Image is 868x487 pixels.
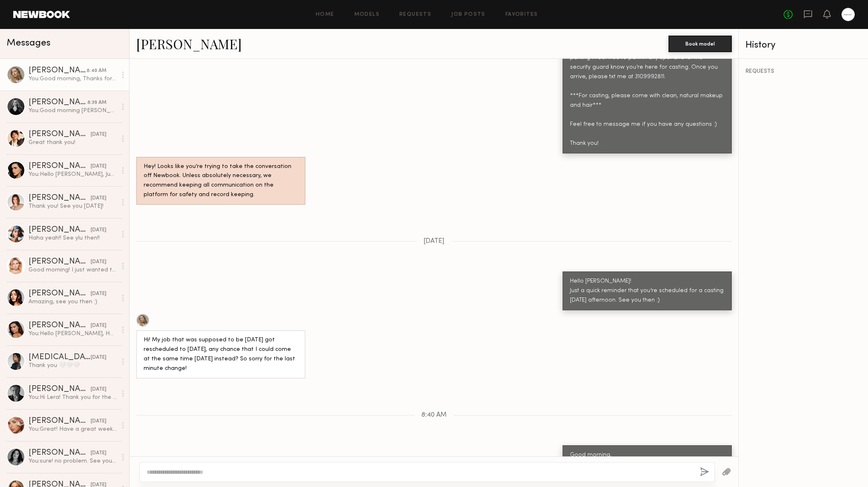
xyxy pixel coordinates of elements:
div: You: Hi Lera! Thank you for the response. Unfortunately, we’re only working [DATE] through [DATE]... [29,393,117,401]
div: Haha yeah!! See ylu then!! [29,234,117,242]
div: Hello [PERSON_NAME]! Just a quick reminder that you’re scheduled for a casting [DATE] afternoon. ... [570,277,724,305]
button: Book model [668,36,732,52]
div: You: Great! Have a great weekend and see you next week :) [29,425,117,433]
span: Messages [7,38,50,48]
div: [PERSON_NAME] [29,449,91,457]
div: [PERSON_NAME] [29,162,91,170]
div: You: sure! no problem. See you later :) [29,457,117,465]
div: [PERSON_NAME] [29,226,91,234]
div: [DATE] [91,354,106,362]
div: REQUESTS [745,69,861,74]
a: Book model [668,40,732,47]
div: [DATE] [91,386,106,393]
div: [PERSON_NAME] [29,194,91,202]
div: Great thank you! [29,139,117,146]
div: [DATE] [91,449,106,457]
a: Models [354,12,380,17]
div: [DATE] [91,163,106,170]
div: [DATE] [91,322,106,330]
div: [DATE] [91,290,106,298]
div: [DATE] [91,194,106,202]
div: You: Good morning, Thanks for letting me know. Ok confirming [DATE] between 4-4:30pm. See you [DA... [29,75,117,83]
a: Favorites [505,12,538,17]
div: Good morning! I just wanted to give you a heads up that I got stuck on the freeway for about 25 m... [29,266,117,274]
a: Job Posts [451,12,486,17]
div: You: Good morning [PERSON_NAME], Thanks for letting me know! We have some some spots [DATE] ([DAT... [29,107,117,115]
a: Requests [399,12,431,17]
div: [PERSON_NAME] [29,98,87,107]
div: [DATE] [91,258,106,266]
div: Hey! Looks like you’re trying to take the conversation off Newbook. Unless absolutely necessary, ... [144,162,298,200]
div: [PERSON_NAME] [29,385,91,393]
div: Alright! [DATE] between 4 - 4:30pm and here is our studio information : office address : [STREET_... [570,15,724,148]
span: 8:40 AM [421,412,447,419]
div: [PERSON_NAME] [29,321,91,330]
div: 8:40 AM [87,67,106,75]
div: [DATE] [91,131,106,139]
div: [PERSON_NAME] [29,258,91,266]
div: [PERSON_NAME] [29,290,91,298]
div: 8:39 AM [87,99,106,107]
span: [DATE] [423,238,445,245]
div: Amazing, see you then :) [29,298,117,306]
div: Thank you! See you [DATE]! [29,202,117,210]
div: [PERSON_NAME] [29,67,87,75]
div: [DATE] [91,417,106,425]
a: [PERSON_NAME] [136,35,242,53]
div: Thank you 🤍🤍🤍 [29,362,117,369]
div: You: Hello [PERSON_NAME], Just checking in to see if you’re on your way to the casting or if you ... [29,170,117,178]
div: You: Hello [PERSON_NAME], Hope everything is ok with you! Do you want to reschedule your casting? [29,330,117,338]
div: History [745,41,861,50]
a: Home [316,12,334,17]
div: Hi! My job that was supposed to be [DATE] got rescheduled to [DATE], any chance that I could come... [144,336,298,374]
div: [DATE] [91,226,106,234]
div: [PERSON_NAME] [29,417,91,425]
div: [MEDICAL_DATA][PERSON_NAME] [29,353,91,362]
div: [PERSON_NAME] [29,130,91,139]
